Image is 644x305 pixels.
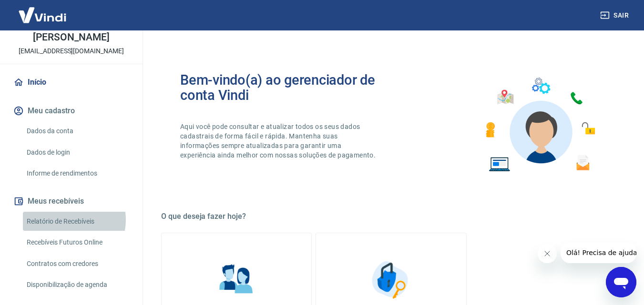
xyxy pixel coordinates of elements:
iframe: Mensagem da empresa [561,242,636,263]
img: Vindi [11,0,73,30]
a: Dados de login [23,143,131,162]
img: Informações pessoais [213,256,260,304]
button: Sair [598,7,633,24]
img: Segurança [367,256,415,304]
a: Contratos com credores [23,254,131,274]
iframe: Fechar mensagem [538,244,557,263]
button: Meus recebíveis [11,191,131,212]
h2: Bem-vindo(a) ao gerenciador de conta Vindi [180,72,391,103]
p: [EMAIL_ADDRESS][DOMAIN_NAME] [19,46,124,56]
a: Relatório de Recebíveis [23,212,131,231]
a: Disponibilização de agenda [23,275,131,295]
iframe: Botão para abrir a janela de mensagens [606,267,636,297]
a: Recebíveis Futuros Online [23,233,131,252]
a: Informe de rendimentos [23,164,131,183]
a: Início [11,72,131,93]
span: Olá! Precisa de ajuda? [6,7,80,14]
p: [PERSON_NAME] [33,32,109,42]
img: Imagem de um avatar masculino com diversos icones exemplificando as funcionalidades do gerenciado... [477,72,602,177]
button: Meu cadastro [11,100,131,121]
a: Dados da conta [23,121,131,141]
p: Aqui você pode consultar e atualizar todos os seus dados cadastrais de forma fácil e rápida. Mant... [180,122,378,160]
h5: O que deseja fazer hoje? [161,212,621,221]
